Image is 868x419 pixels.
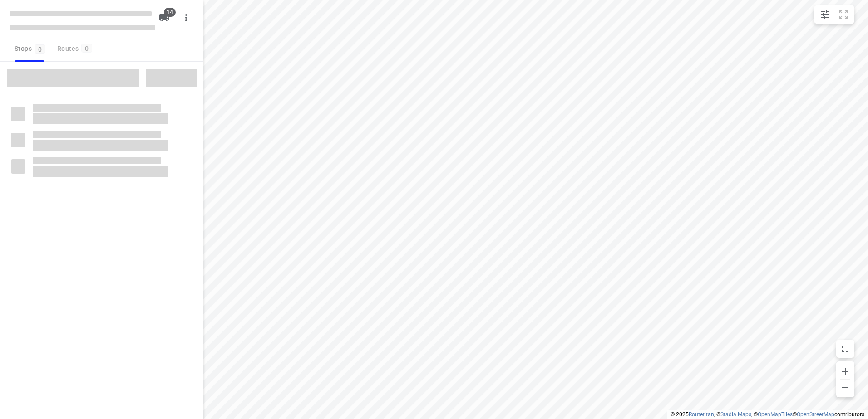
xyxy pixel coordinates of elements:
[816,5,834,24] button: Map settings
[689,411,714,418] a: Routetitan
[720,411,751,418] a: Stadia Maps
[758,411,793,418] a: OpenMapTiles
[671,411,864,418] li: © 2025 , © , © © contributors
[814,5,854,24] div: small contained button group
[797,411,834,418] a: OpenStreetMap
